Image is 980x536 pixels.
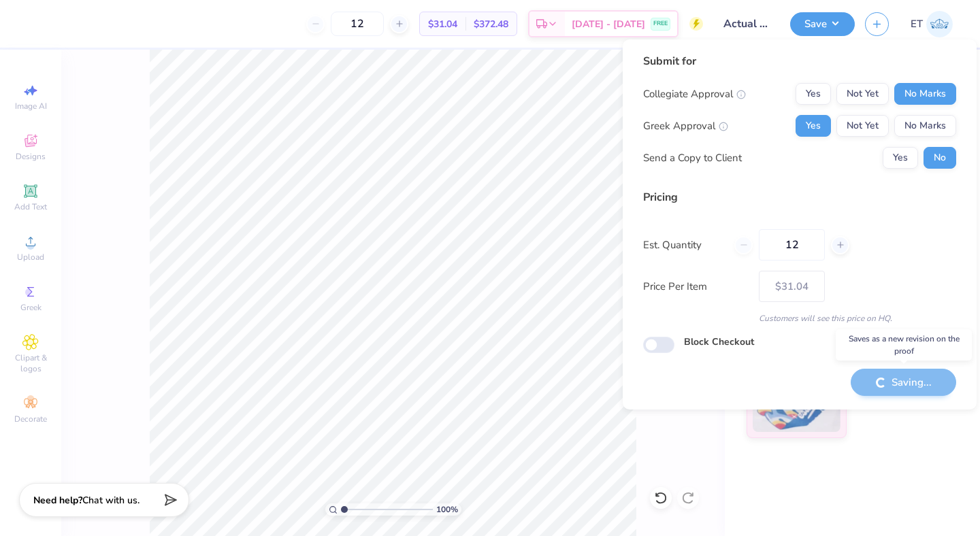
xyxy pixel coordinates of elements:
[643,237,724,253] label: Est. Quantity
[796,115,831,137] button: Yes
[653,19,668,29] span: FREE
[759,229,825,261] input: – –
[572,17,645,31] span: [DATE] - [DATE]
[436,503,458,516] span: 100 %
[15,101,47,112] span: Image AI
[474,17,508,31] span: $372.48
[428,17,457,31] span: $31.04
[33,494,82,507] strong: Need help?
[14,414,47,424] span: Decorate
[643,53,956,69] div: Submit for
[14,201,47,212] span: Add Text
[926,11,953,37] img: Elaina Thomas
[643,150,742,166] div: Send a Copy to Client
[836,83,889,105] button: Not Yet
[894,115,956,137] button: No Marks
[713,10,780,37] input: Untitled Design
[331,12,384,36] input: – –
[643,189,956,205] div: Pricing
[894,83,956,105] button: No Marks
[643,279,749,295] label: Price Per Item
[796,83,831,105] button: Yes
[924,147,956,169] button: No
[883,147,918,169] button: Yes
[643,118,728,134] div: Greek Approval
[17,252,44,263] span: Upload
[911,16,923,32] span: ET
[790,12,855,36] button: Save
[20,302,42,313] span: Greek
[16,151,46,162] span: Designs
[836,329,972,361] div: Saves as a new revision on the proof
[911,11,953,37] a: ET
[836,115,889,137] button: Not Yet
[684,335,754,349] label: Block Checkout
[643,312,956,324] div: Customers will see this price on HQ.
[7,352,54,374] span: Clipart & logos
[82,494,140,507] span: Chat with us.
[643,86,746,102] div: Collegiate Approval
